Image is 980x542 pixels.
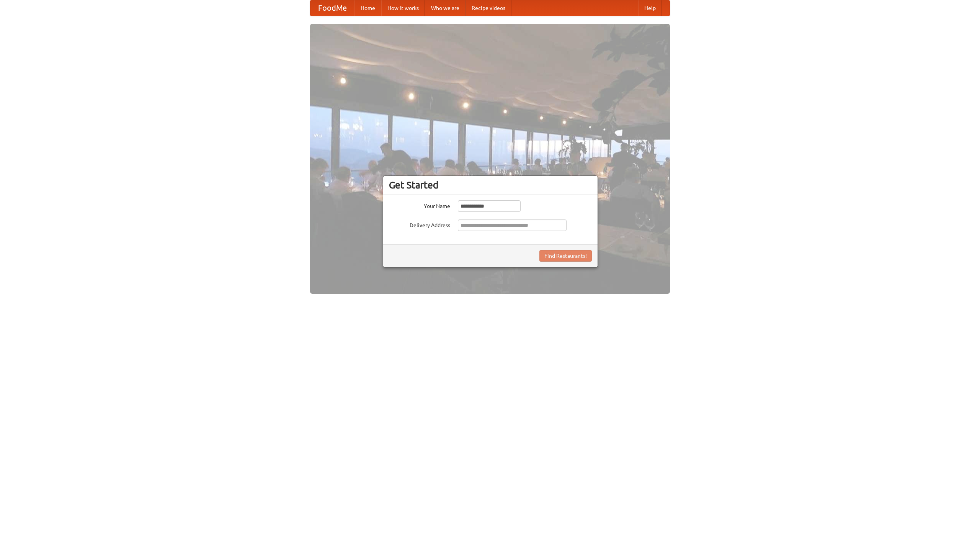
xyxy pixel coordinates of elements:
label: Delivery Address [389,219,450,229]
button: Find Restaurants! [539,250,592,262]
a: Who we are [425,0,465,16]
h3: Get Started [389,179,592,191]
a: How it works [381,0,425,16]
a: FoodMe [310,0,354,16]
label: Your Name [389,200,450,210]
a: Recipe videos [465,0,511,16]
a: Help [638,0,662,16]
a: Home [354,0,381,16]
